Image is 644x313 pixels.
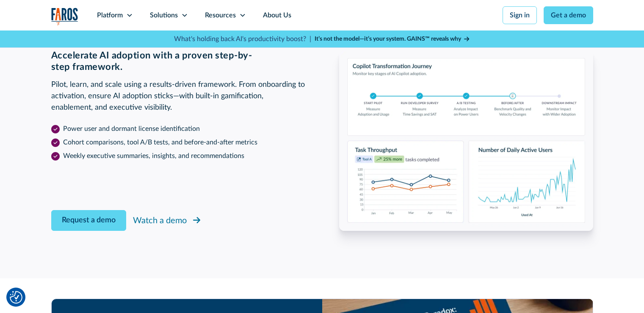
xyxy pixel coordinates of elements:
[10,291,22,304] img: Revisit consent button
[51,8,78,25] a: home
[51,137,305,147] li: Cohort comparisons, tool A/B tests, and before-and-after metrics
[315,36,461,42] strong: It’s not the model—it’s your system. GAINS™ reveals why
[51,124,305,134] li: Power user and dormant license identification
[174,34,311,44] p: What's holding back AI's productivity boost? |
[10,291,22,304] button: Cookie Settings
[150,10,178,20] div: Solutions
[51,50,305,72] h3: Accelerate AI adoption with a proven step-by-step framework.
[133,214,187,227] div: Watch a demo
[315,35,470,44] a: It’s not the model—it’s your system. GAINS™ reveals why
[503,6,537,24] a: Sign in
[97,10,123,20] div: Platform
[133,213,202,229] a: Watch a demo
[205,10,236,20] div: Resources
[51,151,305,161] li: Weekly executive summaries, insights, and recommendations
[544,6,593,24] a: Get a demo
[51,8,78,25] img: Logo of the analytics and reporting company Faros.
[51,79,305,114] p: Pilot, learn, and scale using a results-driven framework. From onboarding to activation, ensure A...
[51,210,126,231] a: Request a demo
